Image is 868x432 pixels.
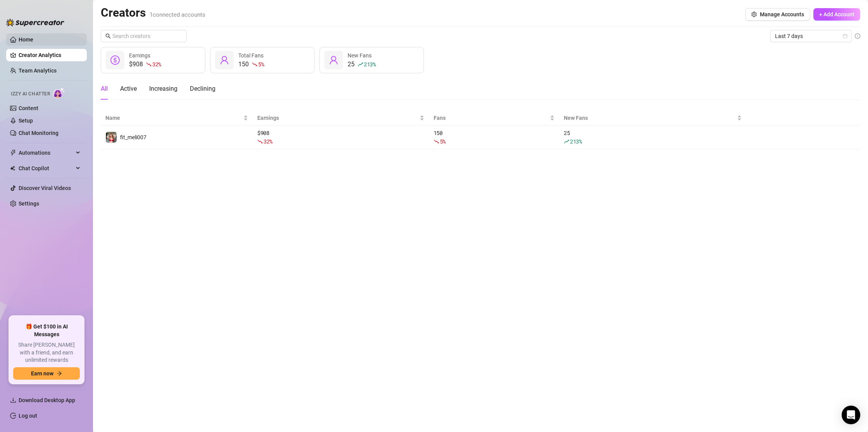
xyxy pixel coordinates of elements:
button: + Add Account [813,8,860,21]
span: New Fans [348,52,372,59]
a: Content [19,105,38,111]
div: Increasing [149,84,177,93]
a: Creator Analytics [19,49,81,61]
span: fall [146,62,152,67]
span: Earnings [129,52,150,59]
div: 25 [348,60,376,69]
a: Setup [19,118,33,124]
span: download [10,397,16,403]
span: rise [564,139,569,144]
div: 150 [238,60,264,69]
img: fit_meli007 [106,132,117,143]
span: Share [PERSON_NAME] with a friend, and earn unlimited rewards [13,341,80,364]
span: fall [434,139,439,144]
a: Team Analytics [19,67,57,74]
span: user [329,55,338,65]
span: rise [358,62,363,67]
span: 213 % [364,60,376,68]
span: user [220,55,229,65]
span: 5 % [440,138,446,145]
span: fit_meli007 [120,134,146,140]
span: Download Desktop App [19,397,75,403]
a: Settings [19,200,39,207]
button: Earn nowarrow-right [13,367,80,380]
span: 213 % [570,138,582,145]
span: search [105,33,111,39]
a: Log out [19,413,37,419]
span: calendar [843,34,847,38]
th: Earnings [253,111,429,126]
span: Name [105,114,242,122]
span: + Add Account [819,11,854,17]
div: $908 [129,60,161,69]
th: New Fans [559,111,746,126]
div: 150 [434,129,555,146]
a: Home [19,36,33,43]
button: Manage Accounts [745,8,810,21]
span: 5 % [258,60,264,68]
span: info-circle [855,33,860,39]
span: 32 % [263,138,272,145]
a: Discover Viral Videos [19,185,71,191]
h2: Creators [101,5,205,20]
div: $ 908 [257,129,424,146]
span: Izzy AI Chatter [11,90,50,98]
span: 🎁 Get $100 in AI Messages [13,323,80,338]
img: logo-BBDzfeDw.svg [6,19,64,26]
span: setting [751,12,757,17]
span: arrow-right [57,371,62,376]
div: Active [120,84,137,93]
div: All [101,84,108,93]
span: dollar-circle [110,55,120,65]
th: Fans [429,111,559,126]
span: 32 % [152,60,161,68]
span: Earn now [31,370,53,377]
a: Chat Monitoring [19,130,59,136]
th: Name [101,111,253,126]
input: Search creators [112,32,176,40]
div: Declining [190,84,215,93]
span: Earnings [257,114,418,122]
span: Manage Accounts [760,11,804,17]
span: thunderbolt [10,150,16,156]
span: Fans [434,114,548,122]
span: 1 connected accounts [150,11,205,18]
span: fall [252,62,257,67]
div: 25 [564,129,742,146]
span: Automations [19,147,74,159]
span: Total Fans [238,52,263,59]
div: Open Intercom Messenger [842,406,860,424]
span: Chat Copilot [19,162,74,175]
span: fall [257,139,263,144]
img: AI Chatter [53,87,65,98]
span: Last 7 days [775,30,847,42]
span: New Fans [564,114,735,122]
img: Chat Copilot [10,166,15,171]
